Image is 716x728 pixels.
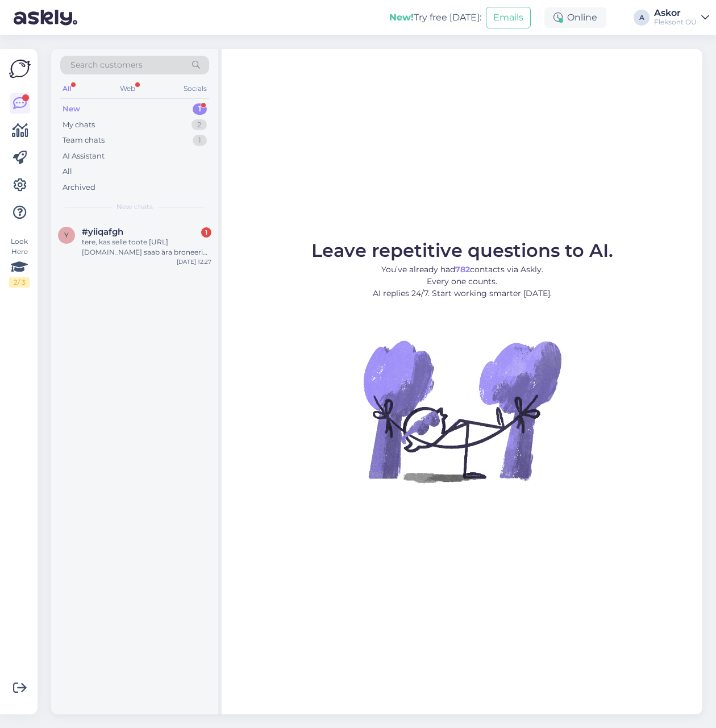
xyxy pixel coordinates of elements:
[544,7,606,28] div: Online
[389,12,414,23] b: New!
[193,135,207,146] div: 1
[9,236,30,288] div: Look Here
[201,227,211,238] div: 1
[82,227,123,237] span: #yiiqafgh
[177,257,211,266] div: [DATE] 12:27
[311,239,613,261] span: Leave repetitive questions to AI.
[193,103,207,115] div: 1
[455,264,470,274] b: 782
[63,166,72,177] div: All
[360,309,564,513] img: No Chat active
[63,135,105,146] div: Team chats
[654,9,709,27] a: AskorFleksont OÜ
[311,264,613,299] p: You’ve already had contacts via Askly. Every one counts. AI replies 24/7. Start working smarter [...
[192,119,207,131] div: 2
[654,9,697,18] div: Askor
[181,81,209,96] div: Socials
[64,231,69,239] span: y
[63,119,95,131] div: My chats
[63,103,80,115] div: New
[63,151,105,162] div: AI Assistant
[82,237,211,257] div: tere, kas selle toote [URL][DOMAIN_NAME] saab ära broneerida [GEOGRAPHIC_DATA]?
[389,11,481,24] div: Try free [DATE]:
[60,81,73,96] div: All
[9,58,31,80] img: Askly Logo
[486,7,531,28] button: Emails
[70,59,143,71] span: Search customers
[63,182,95,193] div: Archived
[116,202,153,212] span: New chats
[118,81,138,96] div: Web
[654,18,697,27] div: Fleksont OÜ
[9,277,30,288] div: 2 / 3
[634,10,650,26] div: A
